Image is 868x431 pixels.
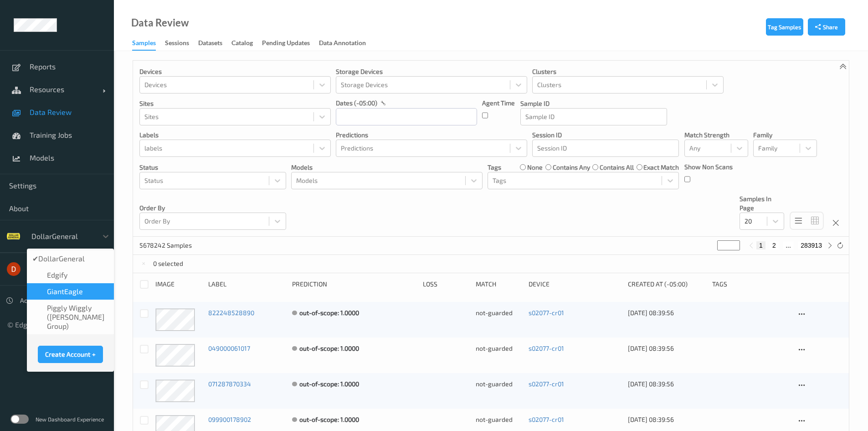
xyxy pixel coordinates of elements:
[529,380,564,388] a: s02077-cr01
[684,162,733,171] p: Show Non Scans
[299,344,359,353] div: out-of-scope: 1.0000
[476,344,522,353] div: not-guarded
[628,344,705,353] div: [DATE] 08:39:56
[336,67,527,76] p: Storage Devices
[262,38,310,50] div: Pending Updates
[208,415,251,423] a: 099900178902
[139,67,331,76] p: Devices
[299,379,359,389] div: out-of-scope: 1.0000
[132,37,165,51] a: Samples
[262,37,319,50] a: Pending Updates
[139,99,331,108] p: Sites
[208,344,250,352] a: 049000061017
[139,163,286,172] p: Status
[529,344,564,352] a: s02077-cr01
[532,130,679,140] p: Session ID
[208,309,254,317] a: 822248528890
[139,241,208,250] p: 5678242 Samples
[336,99,377,108] p: dates (-05:00)
[527,163,543,172] label: none
[529,309,564,317] a: s02077-cr01
[553,163,590,172] label: contains any
[336,130,527,140] p: Predictions
[798,241,825,249] button: 283913
[208,280,286,289] div: Label
[766,18,803,36] button: Tag Samples
[153,259,183,268] p: 0 selected
[165,37,198,50] a: Sessions
[476,379,522,389] div: not-guarded
[770,241,779,249] button: 2
[482,99,515,108] p: Agent Time
[476,280,522,289] div: Match
[198,37,231,50] a: Datasets
[643,163,679,172] label: exact match
[231,38,253,50] div: Catalog
[165,38,189,50] div: Sessions
[808,18,845,36] button: Share
[476,308,522,317] div: not-guarded
[600,163,634,172] label: contains all
[423,280,469,289] div: Loss
[476,415,522,424] div: not-guarded
[684,130,748,140] p: Match Strength
[488,163,501,172] p: Tags
[756,241,765,249] button: 1
[529,415,564,423] a: s02077-cr01
[783,241,794,249] button: ...
[319,38,366,50] div: Data Annotation
[208,380,251,388] a: 071287870334
[532,67,724,76] p: Clusters
[628,415,705,424] div: [DATE] 08:39:56
[628,379,705,389] div: [DATE] 08:39:56
[299,415,359,424] div: out-of-scope: 1.0000
[529,280,621,289] div: Device
[139,130,331,140] p: labels
[740,194,784,213] p: Samples In Page
[520,99,667,108] p: Sample ID
[132,38,156,51] div: Samples
[198,38,222,50] div: Datasets
[131,18,189,27] div: Data Review
[299,308,359,317] div: out-of-scope: 1.0000
[292,280,416,289] div: Prediction
[139,203,286,213] p: Order By
[753,130,817,140] p: Family
[628,308,705,317] div: [DATE] 08:39:56
[319,37,375,50] a: Data Annotation
[712,280,790,289] div: Tags
[155,280,202,289] div: image
[291,163,483,172] p: Models
[628,280,705,289] div: Created At (-05:00)
[231,37,262,50] a: Catalog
